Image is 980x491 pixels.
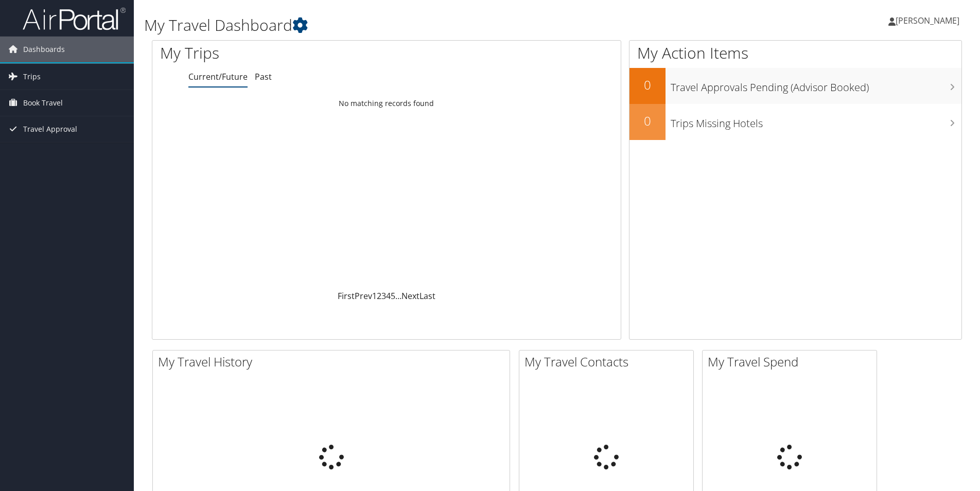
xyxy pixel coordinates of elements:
[629,68,961,104] a: 0Travel Approvals Pending (Advisor Booked)
[524,353,693,371] h2: My Travel Contacts
[355,290,372,302] a: Prev
[158,353,510,371] h2: My Travel History
[23,7,126,31] img: airportal-logo.png
[629,76,666,94] h2: 0
[391,290,395,302] a: 5
[401,290,419,302] a: Next
[381,290,386,302] a: 3
[152,94,621,113] td: No matching records found
[23,90,63,116] span: Book Travel
[255,71,272,82] a: Past
[377,290,381,302] a: 2
[671,111,961,131] h3: Trips Missing Hotels
[629,104,961,140] a: 0Trips Missing Hotels
[708,353,877,371] h2: My Travel Spend
[629,112,666,130] h2: 0
[23,64,41,90] span: Trips
[188,71,248,82] a: Current/Future
[386,290,391,302] a: 4
[629,42,961,64] h1: My Action Items
[671,75,961,95] h3: Travel Approvals Pending (Advisor Booked)
[888,5,970,36] a: [PERSON_NAME]
[395,290,401,302] span: …
[372,290,377,302] a: 1
[896,15,959,26] span: [PERSON_NAME]
[338,290,355,302] a: First
[23,116,77,142] span: Travel Approval
[160,42,418,64] h1: My Trips
[144,14,694,36] h1: My Travel Dashboard
[23,37,65,62] span: Dashboards
[419,290,435,302] a: Last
